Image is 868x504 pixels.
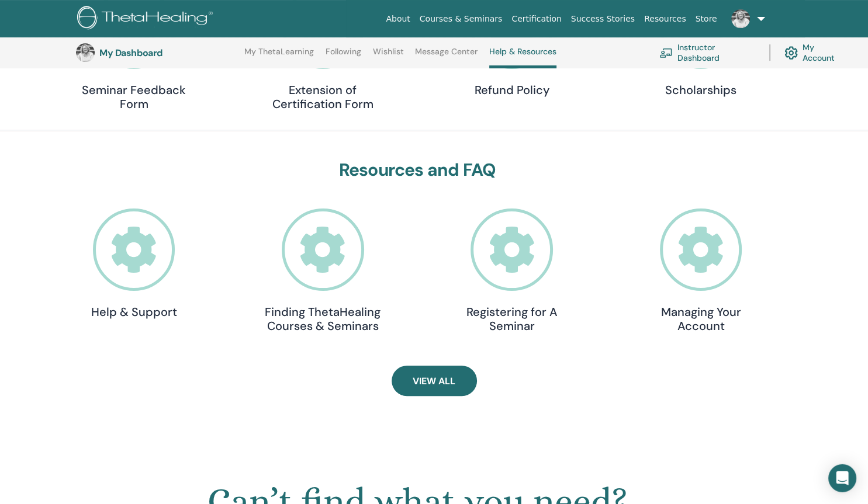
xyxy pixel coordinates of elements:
img: chalkboard-teacher.svg [659,48,673,58]
a: Store [691,8,722,30]
span: View All [413,375,455,387]
a: Wishlist [373,47,404,65]
h4: Scholarships [642,83,759,97]
a: Managing Your Account [642,208,759,333]
h4: Extension of Certification Form [264,83,381,111]
a: Help & Support [75,208,192,319]
h3: Resources and FAQ [75,159,759,180]
a: Certification [507,8,566,30]
a: My ThetaLearning [244,47,314,65]
img: default.jpg [76,43,95,62]
a: About [381,8,414,30]
h4: Refund Policy [454,83,570,97]
h3: My Dashboard [99,47,216,58]
h4: Registering for A Seminar [454,305,570,333]
div: Open Intercom Messenger [828,464,856,492]
img: logo.png [77,6,217,32]
h4: Managing Your Account [642,305,759,333]
a: Help & Resources [489,47,556,68]
a: Success Stories [566,8,639,30]
a: Registering for A Seminar [454,208,570,333]
a: My Account [784,40,846,65]
a: Resources [639,8,691,30]
a: Following [326,47,361,65]
h4: Help & Support [75,305,192,319]
a: Message Center [415,47,478,65]
a: Courses & Seminars [415,8,507,30]
img: default.jpg [731,9,750,28]
h4: Finding ThetaHealing Courses & Seminars [264,305,381,333]
h4: Seminar Feedback Form [75,83,192,111]
a: Instructor Dashboard [659,40,755,65]
img: cog.svg [784,43,798,62]
a: View All [392,366,477,396]
a: Finding ThetaHealing Courses & Seminars [264,208,381,333]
